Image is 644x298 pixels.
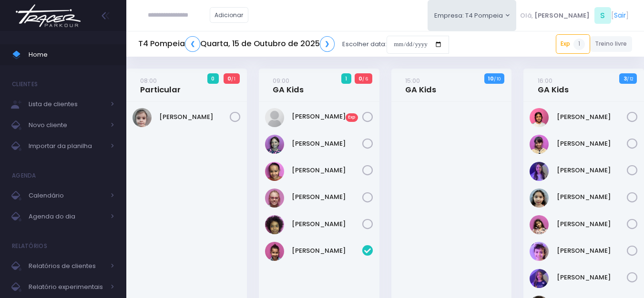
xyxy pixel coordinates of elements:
span: 0 [207,73,219,84]
span: 1 [573,39,585,50]
small: / 10 [494,76,501,82]
img: Graciela avila [265,108,284,127]
img: Paola baldin Barreto Armentano [265,189,284,208]
a: Exp1 [556,34,590,53]
img: Clara Sigolo [530,108,549,127]
span: Relatório experimentais [29,281,105,293]
img: Irene Zylbersztajn de Sá [265,135,284,154]
img: Clarice Lopes [530,135,549,154]
a: [PERSON_NAME] [292,192,362,202]
a: [PERSON_NAME] [292,139,362,149]
span: 1 [341,73,351,84]
span: Olá, [520,11,533,20]
h4: Relatórios [12,237,47,256]
strong: 0 [227,75,231,82]
img: Luiza Braz [530,215,549,234]
div: Escolher data: [138,33,449,55]
img: Júlia Barbosa [265,162,284,181]
small: / 12 [627,76,633,82]
a: [PERSON_NAME] [557,246,627,256]
span: Novo cliente [29,119,105,131]
a: [PERSON_NAME]Exp [292,112,362,121]
strong: 10 [488,75,494,82]
a: [PERSON_NAME] [292,246,362,256]
small: / 1 [231,76,235,82]
span: [PERSON_NAME] [534,11,590,20]
div: [ ] [516,5,632,26]
strong: 0 [358,75,362,82]
img: Nina Loureiro Andrusyszyn [530,242,549,261]
small: 09:00 [273,76,289,85]
span: Relatórios de clientes [29,260,105,272]
span: Calendário [29,189,105,202]
small: 16:00 [538,76,552,85]
a: Adicionar [210,7,249,23]
a: 16:00GA Kids [538,76,569,95]
a: 15:00GA Kids [405,76,436,95]
img: Rosa Widman [530,269,549,288]
a: ❯ [320,36,335,52]
a: [PERSON_NAME] [557,112,627,122]
span: Importar da planilha [29,140,105,152]
small: / 6 [362,76,368,82]
img: Lia Widman [530,162,549,181]
a: [PERSON_NAME] [292,166,362,175]
strong: 3 [624,75,627,82]
span: Exp [346,113,358,122]
span: Agenda do dia [29,210,105,223]
h4: Clientes [12,75,38,94]
img: Brunna Mateus De Paulo Alves [133,108,152,127]
a: [PERSON_NAME] [557,139,627,149]
img: Luisa Yen Muller [530,189,549,208]
a: 09:00GA Kids [273,76,304,95]
span: Home [29,49,114,61]
a: [PERSON_NAME] [557,219,627,229]
a: [PERSON_NAME] [557,166,627,175]
a: Sair [614,10,626,20]
h5: T4 Pompeia Quarta, 15 de Outubro de 2025 [138,36,335,52]
a: Treino livre [590,36,633,52]
span: Lista de clientes [29,98,105,110]
a: [PERSON_NAME] [292,219,362,229]
img: Priscila Vanzolini [265,215,284,234]
small: 08:00 [140,76,157,85]
span: S [594,7,611,24]
h4: Agenda [12,166,36,185]
a: 08:00Particular [140,76,181,95]
a: [PERSON_NAME] [159,112,230,122]
a: [PERSON_NAME] [557,192,627,202]
a: ❮ [185,36,200,52]
img: STELLA ARAUJO LAGUNA [265,242,284,261]
small: 15:00 [405,76,420,85]
a: [PERSON_NAME] [557,273,627,282]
